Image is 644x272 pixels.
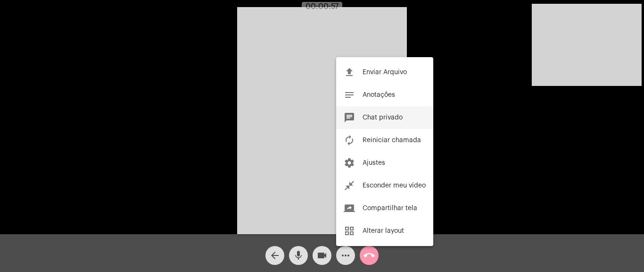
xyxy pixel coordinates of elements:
[363,182,426,189] span: Esconder meu vídeo
[363,137,421,144] span: Reiniciar chamada
[363,114,403,121] span: Chat privado
[344,135,355,146] mat-icon: autorenew
[344,67,355,78] mat-icon: file_upload
[344,112,355,123] mat-icon: chat
[344,157,355,169] mat-icon: settings
[344,203,355,214] mat-icon: screen_share
[363,92,395,98] span: Anotações
[363,228,404,234] span: Alterar layout
[344,180,355,191] mat-icon: close_fullscreen
[344,89,355,101] mat-icon: notes
[363,69,407,76] span: Enviar Arquivo
[363,160,385,166] span: Ajustes
[344,225,355,237] mat-icon: grid_view
[363,205,417,212] span: Compartilhar tela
